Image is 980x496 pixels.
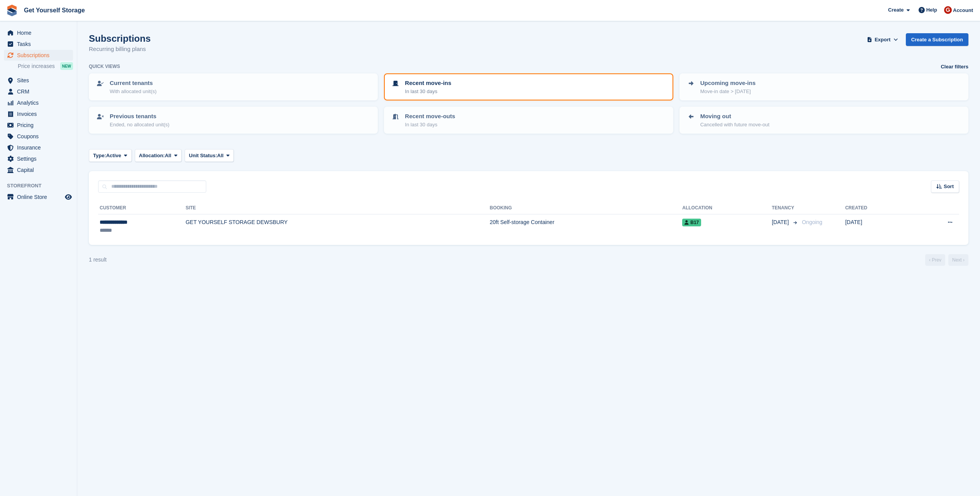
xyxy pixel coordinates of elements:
span: Price increases [18,63,55,70]
a: Price increases NEW [18,62,73,70]
span: Unit Status: [189,152,217,160]
span: Allocation: [139,152,165,160]
img: stora-icon-8386f47178a22dfd0bd8f6a31ec36ba5ce8667c1dd55bd0f319d3a0aa187defe.svg [6,5,18,16]
span: Account [953,7,973,14]
button: Unit Status: All [185,149,234,162]
p: Moving out [700,112,769,121]
div: NEW [60,62,73,70]
a: menu [4,142,73,153]
button: Export [866,33,900,46]
a: Recent move-ins In last 30 days [385,74,672,100]
p: With allocated unit(s) [110,88,156,95]
span: Analytics [17,97,63,108]
a: menu [4,109,73,119]
span: Coupons [17,131,63,142]
span: Export [875,36,890,44]
a: Upcoming move-ins Move-in date > [DATE] [680,74,968,100]
p: Upcoming move-ins [700,79,756,88]
th: Tenancy [772,202,799,214]
div: 1 result [89,256,107,264]
span: Capital [17,165,63,175]
td: GET YOURSELF STORAGE DEWSBURY [185,214,489,239]
a: menu [4,131,73,142]
h6: Quick views [89,63,120,70]
a: Previous tenants Ended, no allocated unit(s) [90,107,377,133]
th: Site [185,202,489,214]
th: Allocation [682,202,772,214]
a: menu [4,39,73,49]
span: Invoices [17,109,63,119]
span: Storefront [7,182,77,190]
p: Ended, no allocated unit(s) [110,121,170,129]
a: menu [4,75,73,86]
span: Home [17,27,63,38]
button: Allocation: All [135,149,182,162]
th: Booking [490,202,683,214]
a: Previous [925,254,945,266]
span: Type: [93,152,106,160]
p: Previous tenants [110,112,170,121]
span: All [165,152,172,160]
span: Help [926,6,937,14]
a: Create a Subscription [906,33,968,46]
a: menu [4,165,73,175]
span: Settings [17,153,63,164]
p: Recent move-outs [405,112,455,121]
span: Subscriptions [17,50,63,61]
a: Moving out Cancelled with future move-out [680,107,968,133]
span: Ongoing [802,219,822,225]
img: James Brocklehurst [944,6,952,14]
span: Sites [17,75,63,86]
a: menu [4,86,73,97]
p: Recurring billing plans [89,45,151,54]
button: Type: Active [89,149,132,162]
p: Cancelled with future move-out [700,121,769,129]
a: menu [4,97,73,108]
a: Current tenants With allocated unit(s) [90,74,377,100]
td: 20ft Self-storage Container [490,214,683,239]
span: Online Store [17,192,63,202]
th: Created [845,202,911,214]
th: Customer [98,202,185,214]
a: Clear filters [941,63,968,71]
a: menu [4,192,73,202]
a: Recent move-outs In last 30 days [385,107,672,133]
nav: Page [924,254,970,266]
span: Insurance [17,142,63,153]
a: menu [4,50,73,61]
span: Sort [944,183,954,190]
p: In last 30 days [405,121,455,129]
h1: Subscriptions [89,33,151,44]
span: CRM [17,86,63,97]
span: [DATE] [772,218,790,226]
span: Active [106,152,121,160]
a: Preview store [64,192,73,202]
p: Current tenants [110,79,156,88]
span: Tasks [17,39,63,49]
a: menu [4,120,73,131]
p: Move-in date > [DATE] [700,88,756,95]
a: Get Yourself Storage [21,4,88,17]
span: Create [888,6,904,14]
a: menu [4,27,73,38]
span: Pricing [17,120,63,131]
p: Recent move-ins [405,79,451,88]
span: All [217,152,224,160]
a: menu [4,153,73,164]
p: In last 30 days [405,88,451,95]
span: B17 [682,219,701,226]
td: [DATE] [845,214,911,239]
a: Next [948,254,968,266]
